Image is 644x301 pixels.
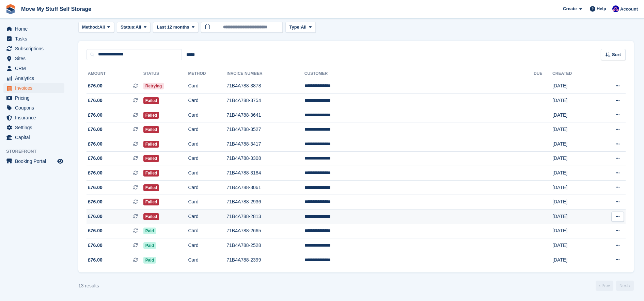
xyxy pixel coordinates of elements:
[56,157,64,165] a: Preview store
[88,126,103,133] span: £76.00
[552,122,595,137] td: [DATE]
[88,198,103,205] span: £76.00
[226,253,304,267] td: 71B4A788-2399
[552,151,595,166] td: [DATE]
[88,97,103,104] span: £76.00
[153,22,198,33] button: Last 12 months
[226,151,304,166] td: 71B4A788-3308
[117,22,150,33] button: Status: All
[534,68,552,79] th: Due
[88,213,103,220] span: £76.00
[143,170,159,177] span: Failed
[88,82,103,89] span: £76.00
[78,22,114,33] button: Method: All
[226,122,304,137] td: 71B4A788-3527
[88,140,103,148] span: £76.00
[188,108,226,122] td: Card
[15,64,56,73] span: CRM
[188,253,226,267] td: Card
[15,24,56,34] span: Home
[3,44,64,53] a: menu
[552,224,595,238] td: [DATE]
[188,68,226,79] th: Method
[88,242,103,249] span: £76.00
[3,64,64,73] a: menu
[3,113,64,122] a: menu
[226,238,304,253] td: 71B4A788-2528
[3,24,64,34] a: menu
[188,79,226,94] td: Card
[304,68,534,79] th: Customer
[552,210,595,224] td: [DATE]
[188,151,226,166] td: Card
[552,253,595,267] td: [DATE]
[15,93,56,103] span: Pricing
[143,228,156,234] span: Paid
[594,281,635,291] nav: Page
[88,227,103,234] span: £76.00
[143,257,156,264] span: Paid
[289,24,301,31] span: Type:
[88,184,103,191] span: £76.00
[143,242,156,249] span: Paid
[226,108,304,122] td: 71B4A788-3641
[15,133,56,142] span: Capital
[188,180,226,195] td: Card
[15,73,56,83] span: Analytics
[143,141,159,148] span: Failed
[157,24,189,31] span: Last 12 months
[88,256,103,264] span: £76.00
[3,123,64,132] a: menu
[188,238,226,253] td: Card
[188,122,226,137] td: Card
[99,24,105,31] span: All
[3,156,64,166] a: menu
[6,148,68,155] span: Storefront
[3,34,64,44] a: menu
[188,210,226,224] td: Card
[88,169,103,177] span: £76.00
[620,6,638,13] span: Account
[226,224,304,238] td: 71B4A788-2665
[3,73,64,83] a: menu
[3,93,64,103] a: menu
[143,199,159,205] span: Failed
[226,79,304,94] td: 71B4A788-3878
[78,282,99,289] div: 13 results
[188,166,226,181] td: Card
[552,238,595,253] td: [DATE]
[15,83,56,93] span: Invoices
[552,180,595,195] td: [DATE]
[82,24,99,31] span: Method:
[15,113,56,122] span: Insurance
[121,24,136,31] span: Status:
[552,94,595,108] td: [DATE]
[143,112,159,119] span: Failed
[188,94,226,108] td: Card
[552,79,595,94] td: [DATE]
[143,126,159,133] span: Failed
[143,97,159,104] span: Failed
[88,155,103,162] span: £76.00
[143,184,159,191] span: Failed
[188,137,226,152] td: Card
[3,83,64,93] a: menu
[285,22,315,33] button: Type: All
[15,34,56,44] span: Tasks
[612,51,621,58] span: Sort
[3,103,64,113] a: menu
[15,44,56,53] span: Subscriptions
[597,5,606,12] span: Help
[15,156,56,166] span: Booking Portal
[15,54,56,63] span: Sites
[5,4,16,14] img: stora-icon-8386f47178a22dfd0bd8f6a31ec36ba5ce8667c1dd55bd0f319d3a0aa187defe.svg
[143,155,159,162] span: Failed
[552,166,595,181] td: [DATE]
[226,180,304,195] td: 71B4A788-3061
[15,123,56,132] span: Settings
[3,54,64,63] a: menu
[143,68,188,79] th: Status
[226,137,304,152] td: 71B4A788-3417
[226,94,304,108] td: 71B4A788-3754
[226,210,304,224] td: 71B4A788-2813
